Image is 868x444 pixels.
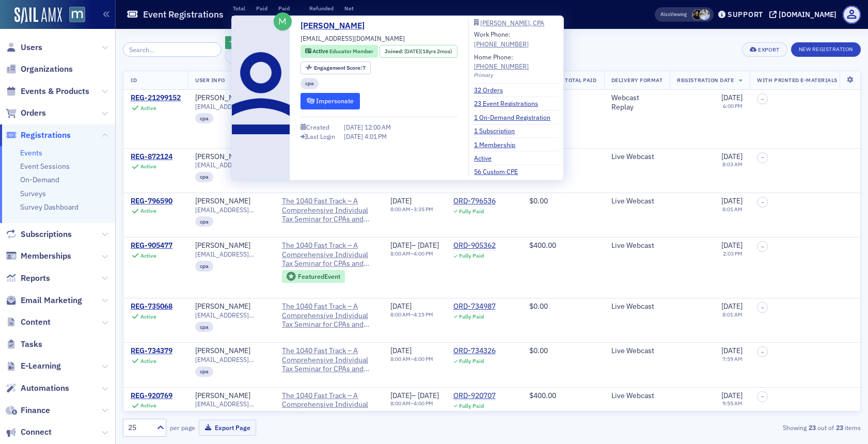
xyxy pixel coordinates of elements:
[385,47,404,56] span: Joined :
[195,346,250,356] a: [PERSON_NAME]
[390,206,433,213] div: –
[474,99,546,108] a: 23 Event Registrations
[131,197,172,206] a: REG-796590
[131,302,172,311] a: REG-735068
[390,311,411,318] time: 8:00 AM
[6,229,72,240] a: Subscriptions
[474,52,529,71] div: Home Phone:
[301,34,405,43] span: [EMAIL_ADDRESS][DOMAIN_NAME]
[721,93,743,102] span: [DATE]
[474,153,499,163] a: Active
[390,391,439,401] div: –
[723,250,743,257] time: 2:03 PM
[195,391,250,401] a: [PERSON_NAME]
[20,148,42,157] a: Events
[611,346,663,356] div: Live Webcast
[20,162,70,171] a: Event Sessions
[282,302,376,329] span: The 1040 Fast Track – A Comprehensive Individual Tax Seminar for CPAs and Their Staff (Day 2)
[414,311,433,318] time: 4:15 PM
[365,123,391,131] span: 12:00 AM
[195,400,267,408] span: [EMAIL_ADDRESS][DOMAIN_NAME]
[195,322,213,332] div: cpa
[721,302,743,311] span: [DATE]
[611,391,663,401] div: Live Webcast
[21,295,82,306] span: Email Marketing
[170,423,195,432] label: per page
[195,241,250,250] a: [PERSON_NAME]
[769,11,840,18] button: [DOMAIN_NAME]
[721,241,743,250] span: [DATE]
[761,96,764,102] span: –
[14,7,62,24] img: SailAMX
[195,161,267,169] span: [EMAIL_ADDRESS][DOMAIN_NAME]
[474,20,558,26] a: [PERSON_NAME], CPA
[6,64,73,75] a: Organizations
[282,197,376,224] span: The 1040 Fast Track – A Comprehensive Individual Tax Seminar for CPAs and Their Staff (Day 1)
[307,134,335,139] div: Last Login
[131,346,172,356] a: REG-734379
[6,383,69,394] a: Automations
[843,6,861,24] span: Profile
[195,411,213,421] div: cpa
[233,5,245,12] p: Total
[21,130,71,141] span: Registrations
[390,346,412,355] span: [DATE]
[282,391,376,419] a: The 1040 Fast Track – A Comprehensive Individual Tax Seminar for CPAs and Their Staff
[474,71,558,80] div: Primary
[742,42,787,57] button: Export
[390,356,433,362] div: –
[453,197,496,206] a: ORD-796536
[474,85,511,94] a: 32 Orders
[62,7,85,24] a: View Homepage
[195,172,213,182] div: cpa
[195,356,267,363] span: [EMAIL_ADDRESS][DOMAIN_NAME]
[692,9,703,20] span: Lauren McDonough
[195,197,250,206] a: [PERSON_NAME]
[761,305,764,311] span: –
[123,42,222,57] input: Search…
[721,391,743,400] span: [DATE]
[344,123,365,131] span: [DATE]
[611,93,663,112] div: Webcast Replay
[390,391,412,400] span: [DATE]
[761,154,764,161] span: –
[611,152,663,162] div: Live Webcast
[195,93,250,103] div: [PERSON_NAME]
[140,208,156,214] div: Active
[195,113,213,123] div: cpa
[418,391,439,400] span: [DATE]
[131,93,181,103] a: REG-21299152
[404,47,420,55] span: [DATE]
[20,202,78,212] a: Survey Dashboard
[834,423,845,432] strong: 23
[529,196,548,205] span: $0.00
[225,49,429,64] button: Recipient[PERSON_NAME] ([EMAIL_ADDRESS][DOMAIN_NAME])×
[282,241,376,268] span: The 1040 Fast Track – A Comprehensive Individual Tax Seminar for CPAs and Their Staff 2023
[195,152,250,162] div: [PERSON_NAME]
[660,11,687,18] span: Viewing
[459,403,484,409] div: Fully Paid
[140,105,156,112] div: Active
[529,346,548,355] span: $0.00
[6,360,61,372] a: E-Learning
[622,423,861,432] div: Showing out of items
[131,76,137,84] span: ID
[131,152,172,162] a: REG-872124
[529,391,556,400] span: $400.00
[453,302,496,311] a: ORD-734987
[474,61,529,71] a: [PHONE_NUMBER]
[282,346,376,374] a: The 1040 Fast Track – A Comprehensive Individual Tax Seminar for CPAs and Their Staff (Day 1)
[474,39,529,49] a: [PHONE_NUMBER]
[309,14,317,23] span: $0
[195,216,213,227] div: cpa
[390,241,412,250] span: [DATE]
